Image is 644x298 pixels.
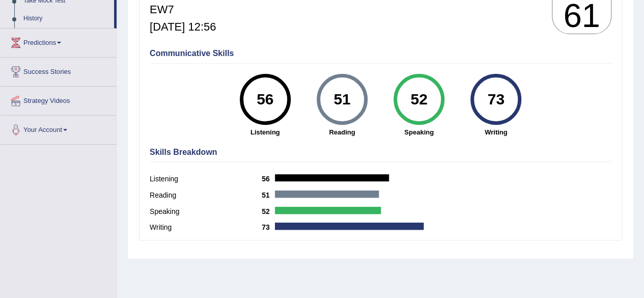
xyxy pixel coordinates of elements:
[150,49,611,58] h4: Communicative Skills
[19,10,114,28] a: History
[385,127,452,137] strong: Speaking
[150,148,611,157] h4: Skills Breakdown
[150,21,226,33] h5: [DATE] 12:56
[1,87,117,112] a: Strategy Videos
[1,29,117,54] a: Predictions
[309,127,375,137] strong: Reading
[150,206,262,217] label: Speaking
[262,191,275,199] b: 51
[150,190,262,201] label: Reading
[478,78,515,121] div: 73
[400,78,437,121] div: 52
[262,223,275,231] b: 73
[150,4,226,16] h5: EW7
[1,116,117,141] a: Your Account
[150,174,262,184] label: Listening
[150,222,262,233] label: Writing
[262,207,275,215] b: 52
[323,78,360,121] div: 51
[262,175,275,183] b: 56
[463,127,529,137] strong: Writing
[232,127,298,137] strong: Listening
[1,58,117,83] a: Success Stories
[246,78,284,121] div: 56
